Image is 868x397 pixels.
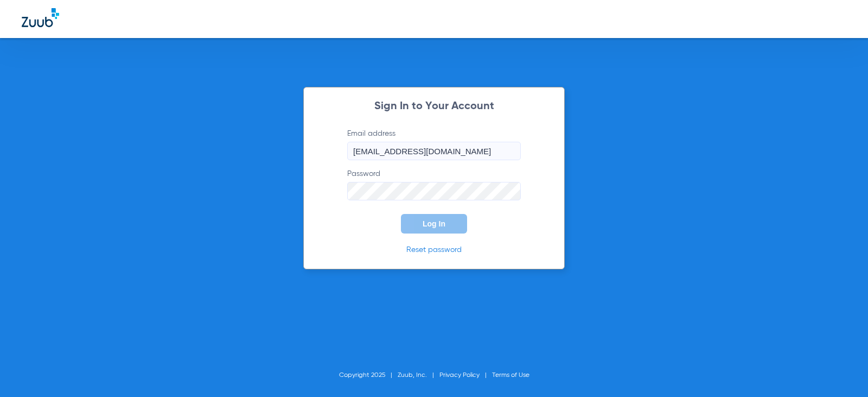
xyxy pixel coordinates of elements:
a: Privacy Policy [439,372,480,379]
a: Terms of Use [492,372,529,379]
a: Reset password [406,246,462,254]
li: Copyright 2025 [339,370,398,381]
label: Email address [347,128,521,160]
h2: Sign In to Your Account [331,101,537,112]
button: Log In [401,214,467,234]
label: Password [347,168,521,200]
input: Email address [347,142,521,160]
span: Log In [423,219,445,228]
img: Zuub Logo [22,8,59,27]
input: Password [347,182,521,200]
li: Zuub, Inc. [398,370,439,381]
